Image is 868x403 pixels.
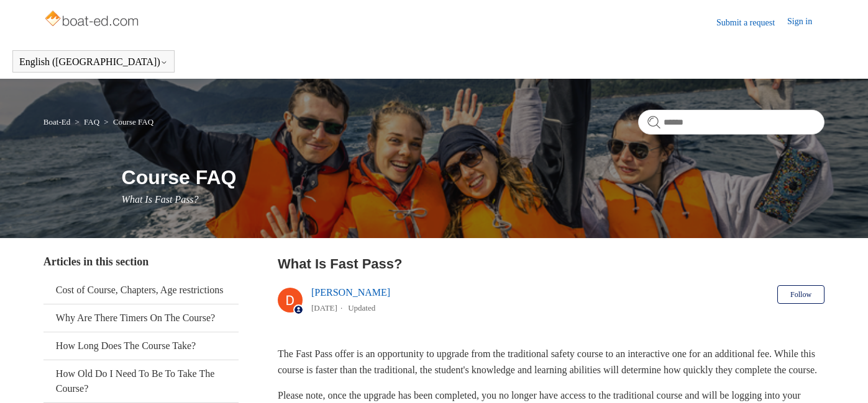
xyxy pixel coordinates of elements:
[43,117,70,126] a: Boat-Ed
[43,304,239,332] a: Why Are There Timers On The Course?
[43,117,73,126] li: Boat-Ed
[43,277,239,304] a: Cost of Course, Chapters, Age restrictions
[787,15,825,30] a: Sign in
[43,360,239,402] a: How Old Do I Need To Be To Take The Course?
[43,332,239,360] a: How Long Does The Course Take?
[716,16,787,29] a: Submit a request
[84,117,99,126] a: FAQ
[19,56,168,68] button: English ([GEOGRAPHIC_DATA])
[777,285,825,304] button: Follow Article
[101,117,153,126] li: Course FAQ
[122,194,199,205] span: What Is Fast Pass?
[638,110,825,135] input: Search
[122,162,825,192] h1: Course FAQ
[113,117,153,126] a: Course FAQ
[278,348,817,375] span: The Fast Pass offer is an opportunity to upgrade from the traditional safety course to an interac...
[348,303,375,312] li: Updated
[43,7,142,32] img: Boat-Ed Help Center home page
[826,361,859,394] div: Live chat
[311,287,390,298] a: [PERSON_NAME]
[72,117,101,126] li: FAQ
[311,303,337,312] time: 03/21/2024, 11:25
[278,254,825,274] h2: What Is Fast Pass?
[43,255,148,268] span: Articles in this section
